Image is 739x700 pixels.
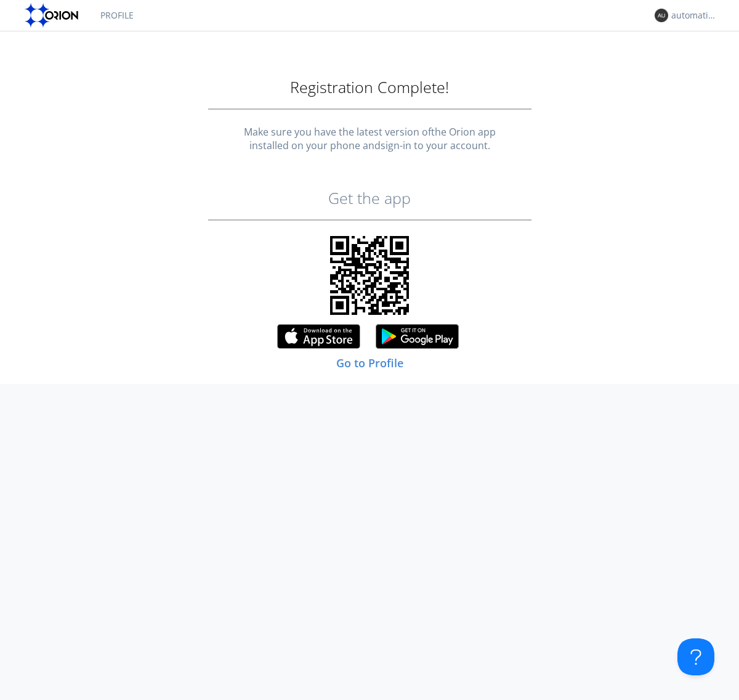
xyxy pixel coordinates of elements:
[677,638,714,675] iframe: Toggle Customer Support
[330,236,409,315] img: qrcode.svg
[12,125,727,153] div: Make sure you have the latest version of the Orion app installed on your phone and sign-in to you...
[25,3,82,28] img: orion-labs-logo.svg
[655,9,668,22] img: 373638.png
[12,190,727,207] h2: Get the app
[12,79,727,96] h1: Registration Complete!
[277,324,363,354] img: appstore.svg
[376,324,462,354] img: googleplay.svg
[671,9,717,22] div: automation+usereditprofile+1759973291
[336,356,403,370] a: Go to Profile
